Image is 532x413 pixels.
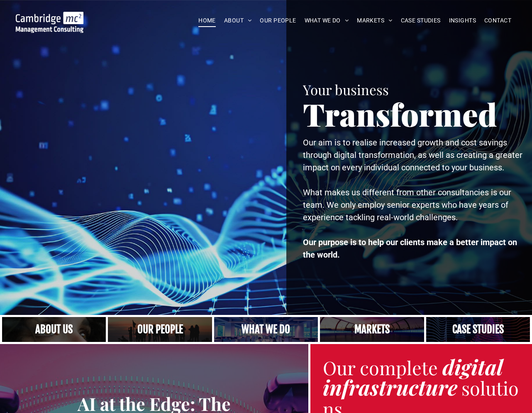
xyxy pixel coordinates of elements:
span: Our aim is to realise increased growth and cost savings through digital transformation, as well a... [303,138,522,172]
a: Your Business Transformed | Cambridge Management Consulting [16,13,84,22]
a: A crowd in silhouette at sunset, on a rise or lookout point [108,317,212,342]
a: Our Markets | Cambridge Management Consulting [320,317,424,342]
span: Our complete [323,355,438,380]
strong: digital [442,353,503,381]
strong: infrastructure [323,373,457,401]
a: OUR PEOPLE [256,14,300,27]
a: Close up of woman's face, centered on her eyes [2,317,106,342]
a: HOME [194,14,220,27]
a: INSIGHTS [445,14,480,27]
a: A yoga teacher lifting his whole body off the ground in the peacock pose [214,317,318,342]
a: WHAT WE DO [300,14,353,27]
span: Your business [303,80,389,98]
span: What makes us different from other consultancies is our team. We only employ senior experts who h... [303,187,511,222]
a: MARKETS [353,14,396,27]
img: Go to Homepage [16,12,84,33]
a: ABOUT [220,14,256,27]
a: CASE STUDIES | See an Overview of All Our Case Studies | Cambridge Management Consulting [426,317,530,342]
strong: Our purpose is to help our clients make a better impact on the world. [303,237,517,260]
span: Transformed [303,93,497,135]
a: CONTACT [480,14,515,27]
a: CASE STUDIES [397,14,445,27]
